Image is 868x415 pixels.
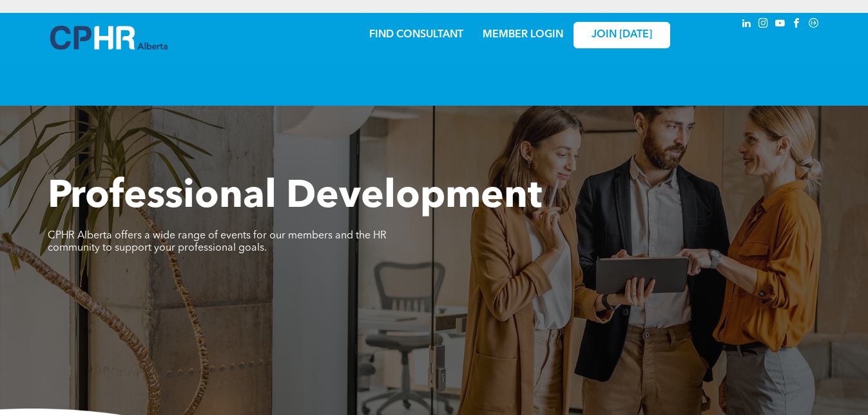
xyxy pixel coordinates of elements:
a: youtube [773,16,787,34]
a: MEMBER LOGIN [483,30,563,40]
a: facebook [790,16,804,34]
a: FIND CONSULTANT [369,30,463,40]
a: instagram [757,16,771,34]
a: Social network [807,16,821,34]
span: JOIN [DATE] [592,29,652,41]
a: linkedin [740,16,754,34]
img: A blue and white logo for cp alberta [50,26,168,50]
span: CPHR Alberta offers a wide range of events for our members and the HR community to support your p... [48,231,387,253]
a: JOIN [DATE] [574,22,670,48]
span: Professional Development [48,178,542,217]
